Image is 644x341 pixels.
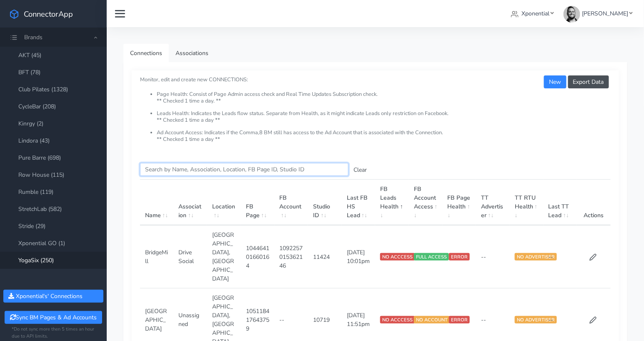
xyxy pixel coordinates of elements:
[476,180,510,226] th: TT Advertiser
[308,225,342,288] td: 11424
[241,180,275,226] th: FB Page
[5,311,102,324] button: Sync BM Pages & Ad Accounts
[380,253,415,261] span: NO ACCCESS
[123,44,169,63] a: Connections
[508,6,557,21] a: Xponential
[342,225,376,288] td: [DATE] 10:01pm
[174,180,208,226] th: Association
[342,180,376,226] th: Last FB HS Lead
[380,316,415,323] span: NO ACCCESS
[157,110,611,130] li: Leads Health: Indicates the Leads flow status. Separate from Health, as it might indicate Leads o...
[449,316,470,323] span: ERROR
[207,225,241,288] td: [GEOGRAPHIC_DATA],[GEOGRAPHIC_DATA]
[449,253,470,261] span: ERROR
[275,225,308,288] td: 1092257015362146
[522,10,550,18] span: Xponential
[476,225,510,288] td: --
[414,316,450,323] span: NO ACCOUNT
[564,6,580,23] img: James Carr
[568,75,609,88] button: Export Data
[308,180,342,226] th: Studio ID
[207,180,241,226] th: Location
[577,180,611,226] th: Actions
[375,180,409,226] th: FB Leads Health
[241,225,275,288] td: 104464101660164
[157,91,611,110] li: Page Health: Consist of Page Admin access check and Real Time Updates Subscription check. ** Chec...
[24,33,43,41] span: Brands
[544,180,577,226] th: Last TT Lead
[169,44,215,63] a: Associations
[24,9,73,19] span: ConnectorApp
[544,75,566,88] button: New
[515,316,557,323] span: NO ADVERTISER
[414,253,449,261] span: FULL ACCESS
[510,180,544,226] th: TT RTU Health
[140,180,174,226] th: Name
[515,253,557,261] span: NO ADVERTISER
[157,130,611,143] li: Ad Account Access: Indicates if the Comma,8 BM still has access to the Ad Account that is associa...
[140,69,611,143] small: Monitor, edit and create new CONNECTIONS:
[12,326,95,340] small: *Do not sync more then 5 times an hour due to API limits.
[3,290,103,303] button: Xponential's' Connections
[582,10,628,18] span: [PERSON_NAME]
[443,180,476,226] th: FB Page Health
[544,225,577,288] td: --
[409,180,443,226] th: FB Account Access
[140,163,348,176] input: enter text you want to search
[560,6,636,21] a: [PERSON_NAME]
[275,180,308,226] th: FB Account
[174,225,208,288] td: Drive Social
[348,163,372,176] button: Clear
[140,225,174,288] td: BridgeMill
